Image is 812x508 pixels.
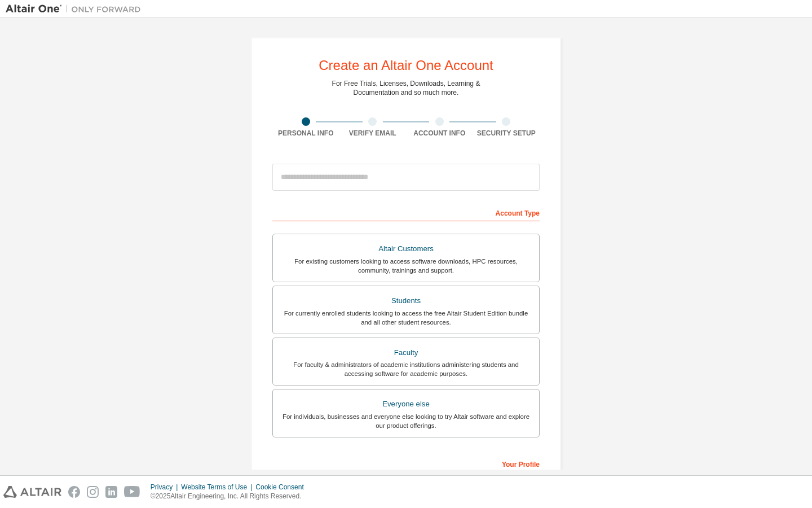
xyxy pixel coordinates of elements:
div: Website Terms of Use [181,483,255,492]
div: Everyone else [280,396,532,412]
img: facebook.svg [68,486,80,498]
div: For existing customers looking to access software downloads, HPC resources, community, trainings ... [280,257,532,275]
div: Verify Email [339,129,407,138]
div: Cookie Consent [255,483,310,492]
div: Students [280,293,532,309]
img: Altair One [6,3,147,15]
div: Account Type [272,203,540,221]
div: For Free Trials, Licenses, Downloads, Learning & Documentation and so much more. [332,79,480,97]
img: youtube.svg [124,486,140,498]
div: Security Setup [473,129,540,138]
div: Create an Altair One Account [319,59,493,72]
div: Privacy [151,483,181,492]
div: Your Profile [272,454,540,472]
div: Altair Customers [280,241,532,257]
div: For currently enrolled students looking to access the free Altair Student Edition bundle and all ... [280,309,532,327]
div: Account Info [406,129,473,138]
img: linkedin.svg [105,486,117,498]
div: For individuals, businesses and everyone else looking to try Altair software and explore our prod... [280,412,532,430]
div: For faculty & administrators of academic institutions administering students and accessing softwa... [280,360,532,378]
img: instagram.svg [87,486,99,498]
img: altair_logo.svg [3,486,61,498]
div: Faculty [280,345,532,361]
p: © 2025 Altair Engineering, Inc. All Rights Reserved. [151,492,311,501]
div: Personal Info [272,129,339,138]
